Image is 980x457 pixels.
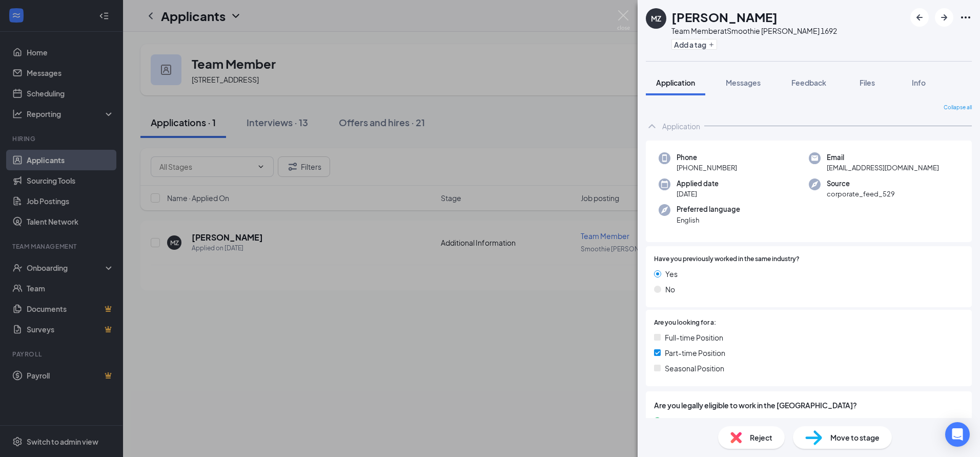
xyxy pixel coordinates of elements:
span: Part-time Position [665,347,725,359]
svg: ArrowLeftNew [913,11,926,24]
span: Are you looking for a: [654,318,716,328]
span: English [677,215,740,225]
span: Email [827,152,939,163]
svg: ArrowRight [938,11,950,24]
span: yes (Correct) [665,415,709,426]
span: No [665,284,675,295]
span: [DATE] [677,189,719,199]
span: Phone [677,152,737,163]
span: Application [656,78,695,87]
div: MZ [651,13,661,24]
span: [PHONE_NUMBER] [677,163,737,173]
button: ArrowLeftNew [910,8,929,27]
span: Yes [665,268,678,280]
div: Team Member at Smoothie [PERSON_NAME] 1692 [671,26,837,36]
span: Full-time Position [665,332,723,343]
span: Source [827,178,895,189]
div: Application [662,121,700,131]
span: Move to stage [830,432,880,443]
span: Preferred language [677,204,740,214]
button: PlusAdd a tag [671,39,717,50]
svg: Plus [708,42,714,48]
span: Messages [726,78,761,87]
span: corporate_feed_529 [827,189,895,199]
span: Seasonal Position [665,363,724,374]
div: Open Intercom Messenger [945,422,970,447]
svg: Ellipses [959,11,972,24]
span: Info [912,78,926,87]
span: Files [860,78,875,87]
button: ArrowRight [935,8,953,27]
span: Feedback [791,78,826,87]
span: Applied date [677,178,719,189]
span: Have you previously worked in the same industry? [654,254,800,264]
span: Collapse all [944,104,972,112]
svg: ChevronUp [646,120,658,132]
h1: [PERSON_NAME] [671,8,778,26]
span: Reject [750,432,772,443]
span: Are you legally eligible to work in the [GEOGRAPHIC_DATA]? [654,400,964,411]
span: [EMAIL_ADDRESS][DOMAIN_NAME] [827,163,939,173]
